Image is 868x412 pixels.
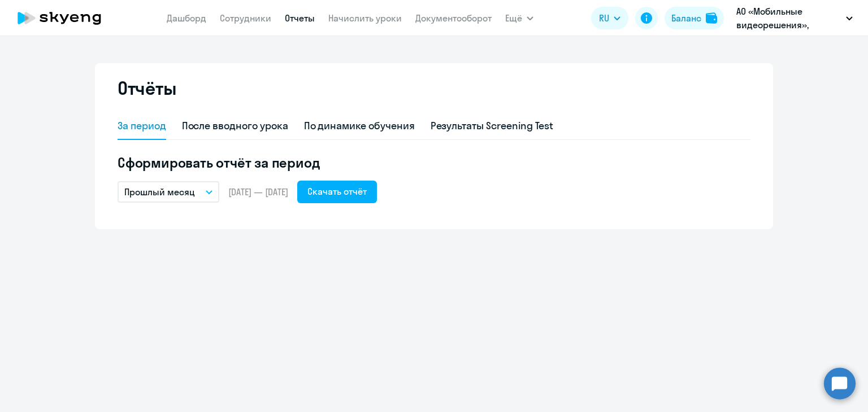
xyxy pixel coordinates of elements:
button: Прошлый месяц [118,181,219,203]
a: Дашборд [167,12,206,24]
div: За период [118,119,166,133]
p: Прошлый месяц [124,185,195,199]
button: АО «Мобильные видеорешения», МОБИЛЬНЫЕ ВИДЕОРЕШЕНИЯ, АО [731,5,858,32]
h5: Сформировать отчёт за период [118,154,750,172]
div: Результаты Screening Test [431,119,554,133]
span: RU [599,11,609,25]
img: balance [706,12,717,24]
a: Начислить уроки [328,12,402,24]
button: RU [591,7,628,29]
button: Балансbalance [665,7,724,29]
div: После вводного урока [182,119,288,133]
a: Документооборот [415,12,492,24]
div: По динамике обучения [304,119,415,133]
span: Ещё [505,11,522,25]
a: Отчеты [285,12,315,24]
h2: Отчёты [118,77,176,99]
span: [DATE] — [DATE] [228,186,288,198]
button: Ещё [505,7,533,29]
div: Скачать отчёт [307,185,367,198]
button: Скачать отчёт [297,181,377,203]
p: АО «Мобильные видеорешения», МОБИЛЬНЫЕ ВИДЕОРЕШЕНИЯ, АО [736,5,841,32]
div: Баланс [671,11,701,25]
a: Сотрудники [220,12,271,24]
